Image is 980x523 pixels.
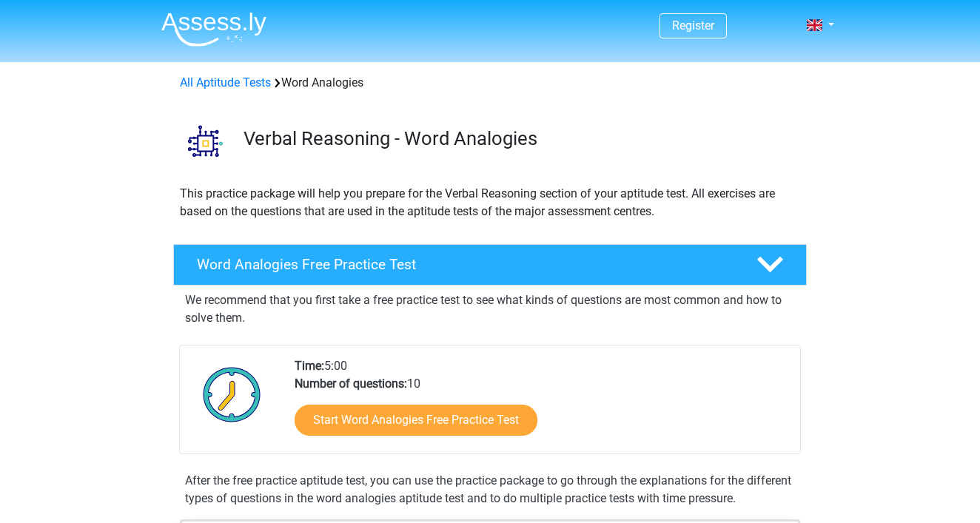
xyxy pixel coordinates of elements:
p: This practice package will help you prepare for the Verbal Reasoning section of your aptitude tes... [180,185,800,220]
a: All Aptitude Tests [180,75,271,90]
b: Time: [295,359,324,373]
div: After the free practice aptitude test, you can use the practice package to go through the explana... [179,472,801,507]
a: Register [672,18,714,33]
img: Clock [195,357,269,431]
img: word analogies [174,109,237,172]
h3: Verbal Reasoning - Word Analogies [244,127,795,150]
div: Word Analogies [174,74,806,92]
a: Word Analogies Free Practice Test [167,244,813,286]
h4: Word Analogies Free Practice Test [197,256,733,273]
a: Start Word Analogies Free Practice Test [295,405,537,436]
img: Assessly [161,12,266,47]
b: Number of questions: [295,377,407,391]
div: 5:00 10 [283,357,799,453]
p: We recommend that you first take a free practice test to see what kinds of questions are most com... [185,291,795,327]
